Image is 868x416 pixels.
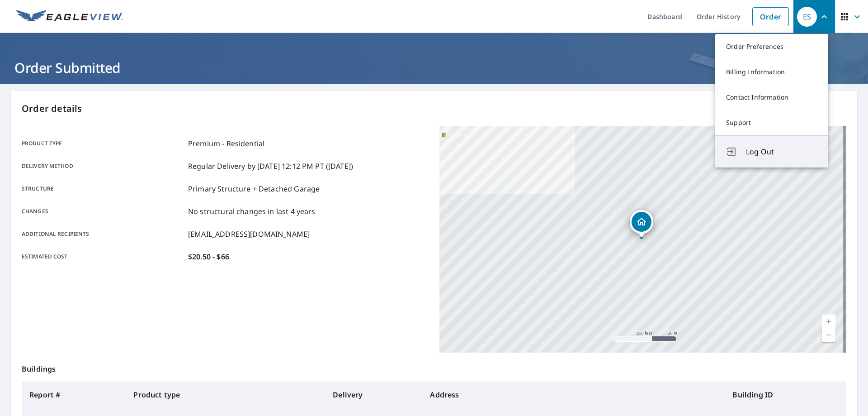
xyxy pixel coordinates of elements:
[822,315,835,328] a: Current Level 17, Zoom In
[630,210,653,238] div: Dropped pin, building 1, Residential property, 154 James Pl Pittsburgh, PA 15228
[325,382,423,407] th: Delivery
[11,58,857,77] h1: Order Submitted
[188,251,229,262] p: $20.50 - $66
[22,251,184,262] p: Estimated cost
[752,7,789,26] a: Order
[22,183,184,194] p: Structure
[715,59,828,85] a: Billing Information
[16,10,123,24] img: EV Logo
[188,206,316,217] p: No structural changes in last 4 years
[188,138,264,149] p: Premium - Residential
[822,328,835,342] a: Current Level 17, Zoom Out
[22,382,126,407] th: Report #
[797,7,817,27] div: ES
[746,146,817,157] span: Log Out
[22,161,184,172] p: Delivery method
[22,353,846,382] p: Buildings
[22,102,846,115] p: Order details
[22,229,184,239] p: Additional recipients
[715,34,828,59] a: Order Preferences
[188,183,320,194] p: Primary Structure + Detached Garage
[188,161,353,172] p: Regular Delivery by [DATE] 12:12 PM PT ([DATE])
[715,135,828,167] button: Log Out
[126,382,325,407] th: Product type
[423,382,725,407] th: Address
[22,138,184,149] p: Product type
[188,229,310,239] p: [EMAIL_ADDRESS][DOMAIN_NAME]
[715,110,828,135] a: Support
[725,382,846,407] th: Building ID
[22,206,184,217] p: Changes
[715,85,828,110] a: Contact Information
